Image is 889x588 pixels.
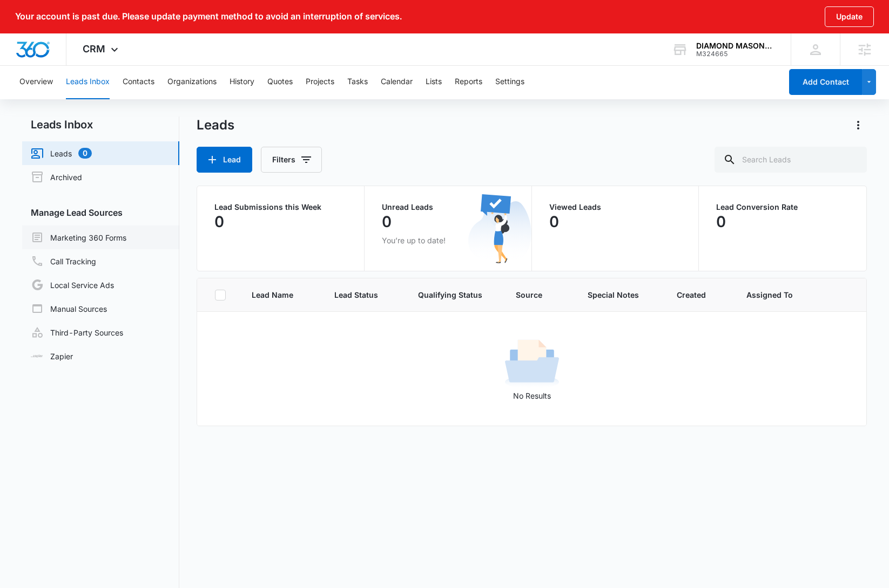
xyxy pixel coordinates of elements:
[549,203,682,211] p: Viewed Leads
[22,206,179,219] h3: Manage Lead Sources
[66,33,137,65] div: CRM
[197,147,252,173] button: Lead
[347,65,368,99] button: Tasks
[31,170,82,183] a: Archived
[31,326,123,339] a: Third-Party Sources
[31,278,114,291] a: Local Service Ads
[197,117,234,133] h1: Leads
[426,65,442,99] button: Lists
[123,65,154,99] button: Contacts
[746,289,793,300] span: Assigned To
[549,213,559,230] p: 0
[214,203,347,211] p: Lead Submissions this Week
[31,255,96,268] a: Call Tracking
[677,289,720,300] span: Created
[382,235,514,246] p: You’re up to date!
[83,43,105,54] span: CRM
[15,11,402,22] p: Your account is past due. Please update payment method to avoid an interruption of services.
[252,289,308,300] span: Lead Name
[167,65,217,99] button: Organizations
[495,65,524,99] button: Settings
[588,289,651,300] span: Special Notes
[31,231,126,244] a: Marketing 360 Forms
[31,351,73,362] a: Zapier
[66,65,110,99] button: Leads Inbox
[198,390,866,401] p: No Results
[505,336,559,390] img: No Results
[261,147,322,173] button: Filters
[850,117,867,134] button: Actions
[382,213,392,230] p: 0
[230,65,254,99] button: History
[22,117,179,133] h2: Leads Inbox
[716,203,849,211] p: Lead Conversion Rate
[418,289,490,300] span: Qualifying Status
[267,65,293,99] button: Quotes
[716,213,726,230] p: 0
[382,203,514,211] p: Unread Leads
[306,65,334,99] button: Projects
[825,6,874,27] button: Update
[214,213,224,230] p: 0
[455,65,482,99] button: Reports
[381,65,413,99] button: Calendar
[696,50,775,58] div: account id
[516,289,562,300] span: Source
[789,69,862,95] button: Add Contact
[334,289,392,300] span: Lead Status
[31,147,92,160] a: Leads0
[31,302,107,315] a: Manual Sources
[19,65,53,99] button: Overview
[696,42,775,50] div: account name
[715,147,867,173] input: Search Leads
